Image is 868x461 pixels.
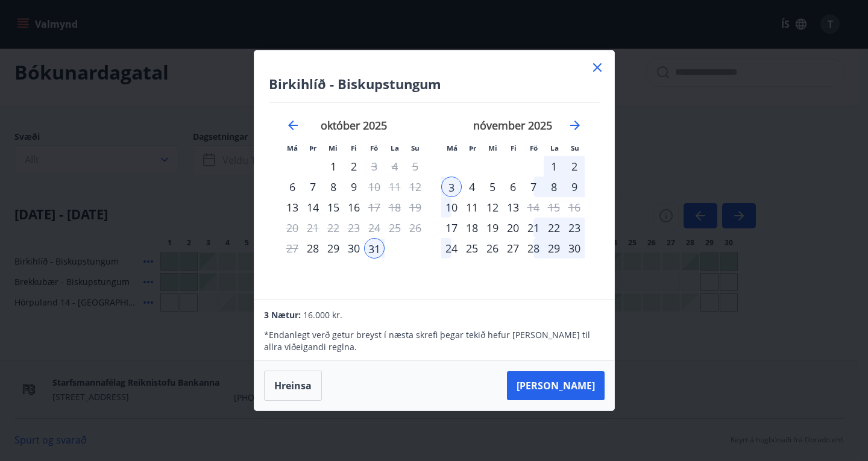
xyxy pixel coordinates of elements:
[323,238,344,259] td: Choose miðvikudagur, 29. október 2025 as your check-in date. It’s available.
[364,156,385,177] div: Aðeins útritun í boði
[441,238,462,259] div: 24
[282,218,303,238] td: Not available. mánudagur, 20. október 2025
[441,197,462,218] div: 10
[405,156,426,177] td: Not available. sunnudagur, 5. október 2025
[282,177,303,197] div: Aðeins innritun í boði
[351,143,357,152] small: Fi
[364,197,385,218] td: Choose föstudagur, 17. október 2025 as your check-in date. It’s available.
[564,156,585,177] div: 2
[323,156,344,177] div: 1
[303,177,323,197] td: Choose þriðjudagur, 7. október 2025 as your check-in date. It’s available.
[370,143,378,152] small: Fö
[441,177,462,197] div: 3
[462,197,482,218] div: 11
[564,238,585,259] div: 30
[503,238,523,259] div: 27
[523,238,544,259] div: 28
[344,197,364,218] div: 16
[287,143,298,152] small: Má
[523,238,544,259] td: Choose föstudagur, 28. nóvember 2025 as your check-in date. It’s available.
[564,238,585,259] td: Choose sunnudagur, 30. nóvember 2025 as your check-in date. It’s available.
[269,103,600,285] div: Calendar
[282,197,303,218] div: Aðeins innritun í boði
[544,156,564,177] td: Selected. laugardagur, 1. nóvember 2025
[303,218,323,238] td: Not available. þriðjudagur, 21. október 2025
[269,75,600,93] h4: Birkihlíð - Biskupstungum
[544,197,564,218] td: Not available. laugardagur, 15. nóvember 2025
[473,118,552,133] strong: nóvember 2025
[303,177,323,197] div: 7
[303,197,323,218] div: 14
[503,218,523,238] div: 20
[405,218,426,238] td: Not available. sunnudagur, 26. október 2025
[564,218,585,238] td: Choose sunnudagur, 23. nóvember 2025 as your check-in date. It’s available.
[544,177,564,197] div: 8
[264,329,604,353] p: * Endanlegt verð getur breyst í næsta skrefi þegar tekið hefur [PERSON_NAME] til allra viðeigandi...
[482,177,503,197] td: Choose miðvikudagur, 5. nóvember 2025 as your check-in date. It’s available.
[523,177,544,197] div: 7
[482,238,503,259] div: 26
[286,118,300,133] div: Move backward to switch to the previous month.
[564,218,585,238] div: 23
[405,177,426,197] td: Not available. sunnudagur, 12. október 2025
[544,218,564,238] div: 22
[264,371,322,401] button: Hreinsa
[503,197,523,218] td: Choose fimmtudagur, 13. nóvember 2025 as your check-in date. It’s available.
[503,197,523,218] div: 13
[364,218,385,238] td: Not available. föstudagur, 24. október 2025
[523,197,544,218] div: Aðeins útritun í boði
[264,309,301,321] span: 3 Nætur:
[482,238,503,259] td: Choose miðvikudagur, 26. nóvember 2025 as your check-in date. It’s available.
[344,218,364,238] td: Not available. fimmtudagur, 23. október 2025
[329,143,338,152] small: Mi
[323,197,344,218] div: 15
[282,238,303,259] td: Not available. mánudagur, 27. október 2025
[482,218,503,238] div: 19
[564,197,585,218] td: Not available. sunnudagur, 16. nóvember 2025
[530,143,538,152] small: Fö
[544,238,564,259] td: Choose laugardagur, 29. nóvember 2025 as your check-in date. It’s available.
[441,218,462,238] td: Choose mánudagur, 17. nóvember 2025 as your check-in date. It’s available.
[344,238,364,259] div: 30
[344,156,364,177] div: 2
[511,143,517,152] small: Fi
[523,177,544,197] td: Choose föstudagur, 7. nóvember 2025 as your check-in date. It’s available.
[462,238,482,259] td: Choose þriðjudagur, 25. nóvember 2025 as your check-in date. It’s available.
[303,238,323,259] td: Choose þriðjudagur, 28. október 2025 as your check-in date. It’s available.
[323,177,344,197] td: Choose miðvikudagur, 8. október 2025 as your check-in date. It’s available.
[571,143,579,152] small: Su
[321,118,387,133] strong: október 2025
[441,177,462,197] td: Selected as end date. mánudagur, 3. nóvember 2025
[544,156,564,177] div: 1
[344,238,364,259] td: Choose fimmtudagur, 30. október 2025 as your check-in date. It’s available.
[469,143,476,152] small: Þr
[447,143,458,152] small: Má
[282,197,303,218] td: Choose mánudagur, 13. október 2025 as your check-in date. It’s available.
[564,177,585,197] td: Choose sunnudagur, 9. nóvember 2025 as your check-in date. It’s available.
[544,238,564,259] div: 29
[462,197,482,218] td: Choose þriðjudagur, 11. nóvember 2025 as your check-in date. It’s available.
[544,177,564,197] td: Choose laugardagur, 8. nóvember 2025 as your check-in date. It’s available.
[364,197,385,218] div: Aðeins útritun í boði
[482,177,503,197] div: 5
[385,156,405,177] td: Not available. laugardagur, 4. október 2025
[323,218,344,238] td: Not available. miðvikudagur, 22. október 2025
[303,238,323,259] div: Aðeins innritun í boði
[523,197,544,218] td: Choose föstudagur, 14. nóvember 2025 as your check-in date. It’s available.
[482,218,503,238] td: Choose miðvikudagur, 19. nóvember 2025 as your check-in date. It’s available.
[303,197,323,218] td: Choose þriðjudagur, 14. október 2025 as your check-in date. It’s available.
[364,156,385,177] td: Choose föstudagur, 3. október 2025 as your check-in date. It’s available.
[323,177,344,197] div: 8
[303,309,342,321] span: 16.000 kr.
[323,238,344,259] div: 29
[482,197,503,218] div: 12
[564,177,585,197] div: 9
[503,238,523,259] td: Choose fimmtudagur, 27. nóvember 2025 as your check-in date. It’s available.
[488,143,497,152] small: Mi
[309,143,316,152] small: Þr
[344,177,364,197] td: Choose fimmtudagur, 9. október 2025 as your check-in date. It’s available.
[441,238,462,259] td: Choose mánudagur, 24. nóvember 2025 as your check-in date. It’s available.
[462,218,482,238] div: 18
[462,218,482,238] td: Choose þriðjudagur, 18. nóvember 2025 as your check-in date. It’s available.
[503,177,523,197] div: 6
